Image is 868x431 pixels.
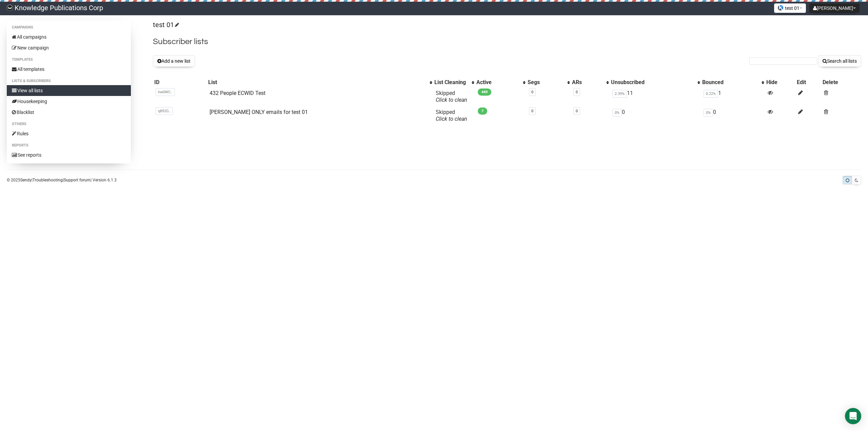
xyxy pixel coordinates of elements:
span: 449 [478,89,491,96]
li: Campaigns [7,23,131,32]
span: 0% [704,109,713,117]
span: 0% [612,109,622,117]
div: ARs [572,79,603,86]
th: Delete: No sort applied, sorting is disabled [821,78,861,87]
button: [PERSON_NAME] [809,3,860,13]
th: Segs: No sort applied, activate to apply an ascending sort [526,78,571,87]
button: Search all lists [818,55,861,67]
a: All templates [7,64,131,75]
li: Reports [7,141,131,150]
img: favicons [778,5,783,11]
a: 0 [576,90,578,94]
a: test 01 [153,21,178,29]
span: Skipped [436,90,467,103]
a: [PERSON_NAME] ONLY emails for test 01 [210,109,308,115]
a: All campaigns [7,32,131,42]
td: 0 [701,106,765,125]
td: 1 [701,87,765,106]
a: View all lists [7,85,131,96]
div: Edit [797,79,820,86]
span: 2.39% [612,90,627,98]
li: Templates [7,56,131,64]
a: See reports [7,150,131,160]
span: q892G.. [156,107,173,115]
a: Housekeeping [7,96,131,107]
div: Segs [528,79,564,86]
div: Bounced [702,79,758,86]
p: © 2025 | | | Version 6.1.3 [7,176,117,184]
span: hw0WC.. [156,88,175,96]
a: New campaign [7,42,131,53]
a: Blacklist [7,107,131,118]
span: Skipped [436,109,467,122]
li: Lists & subscribers [7,77,131,85]
a: 0 [576,109,578,113]
a: Support forum [64,178,91,182]
a: Rules [7,128,131,139]
div: Active [476,79,519,86]
th: Hide: No sort applied, sorting is disabled [765,78,795,87]
button: Add a new list [153,55,195,67]
div: Open Intercom Messenger [845,408,861,424]
th: Unsubscribed: No sort applied, activate to apply an ascending sort [610,78,701,87]
a: Click to clean [436,116,467,122]
img: e06275c2d6c603829a4edbfd4003330c [7,5,13,11]
div: Hide [766,79,794,86]
a: 0 [531,90,533,94]
th: ARs: No sort applied, activate to apply an ascending sort [571,78,610,87]
th: Edit: No sort applied, sorting is disabled [795,78,821,87]
div: ID [154,79,205,86]
a: Sendy [20,178,32,182]
a: 432 People ECWID Test [210,90,265,96]
li: Others [7,120,131,128]
div: List [208,79,426,86]
a: Troubleshooting [33,178,63,182]
span: 0.22% [704,90,718,98]
div: Unsubscribed [611,79,694,86]
a: Click to clean [436,97,467,103]
div: Delete [823,79,860,86]
th: Active: No sort applied, activate to apply an ascending sort [475,78,526,87]
button: test 01 [774,3,806,13]
th: ID: No sort applied, sorting is disabled [153,78,207,87]
div: List Cleaning [434,79,468,86]
h2: Subscriber lists [153,36,861,48]
a: 0 [531,109,533,113]
th: Bounced: No sort applied, activate to apply an ascending sort [701,78,765,87]
th: List: No sort applied, activate to apply an ascending sort [207,78,433,87]
span: 7 [478,107,487,115]
td: 11 [610,87,701,106]
td: 0 [610,106,701,125]
th: List Cleaning: No sort applied, activate to apply an ascending sort [433,78,475,87]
